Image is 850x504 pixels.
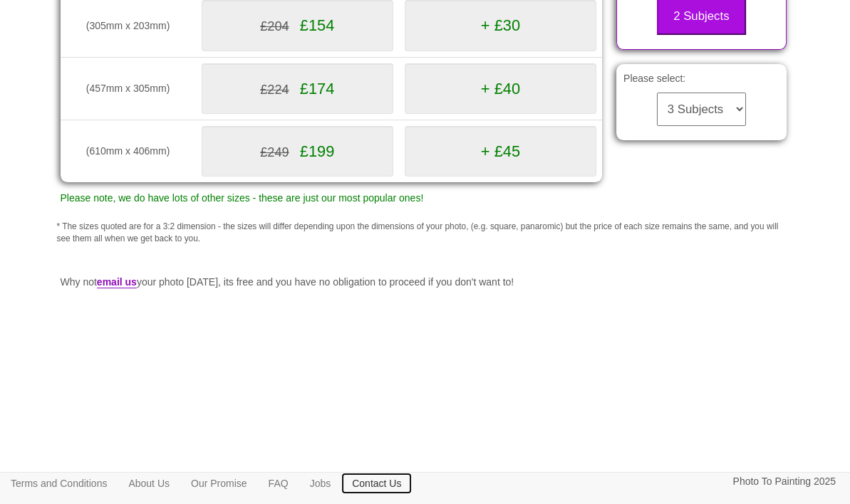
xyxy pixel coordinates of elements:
a: About Us [118,473,180,494]
span: £224 [260,83,289,97]
p: Please note, we do have lots of other sizes - these are just our most popular ones! [61,189,603,207]
span: £204 [260,19,289,33]
span: (610mm x 406mm) [86,145,170,157]
span: £154 [300,16,335,34]
a: Our Promise [180,473,258,494]
span: + £45 [481,142,520,160]
span: (305mm x 203mm) [86,20,170,31]
span: £174 [300,80,335,98]
a: Contact Us [341,473,412,494]
a: Jobs [299,473,342,494]
p: * The sizes quoted are for a 3:2 dimension - the sizes will differ depending upon the dimensions ... [57,221,794,244]
span: £249 [260,145,289,159]
a: FAQ [258,473,299,494]
span: + £40 [481,80,520,98]
p: Photo To Painting 2025 [732,473,836,490]
span: (457mm x 305mm) [86,83,170,94]
span: £199 [300,142,335,160]
div: Please select: [616,64,787,140]
p: Why not your photo [DATE], its free and you have no obligation to proceed if you don't want to! [61,273,790,291]
a: email us [97,276,137,288]
span: + £30 [481,16,520,34]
